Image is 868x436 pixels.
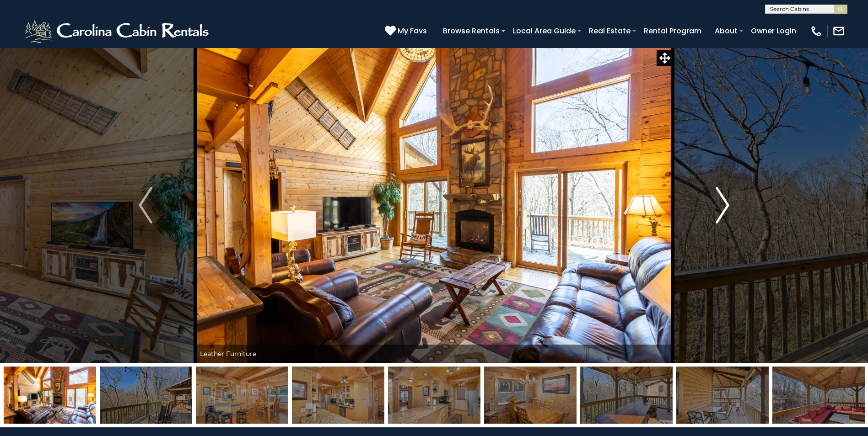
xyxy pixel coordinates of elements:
button: Next [673,48,772,363]
a: My Favs [385,25,429,37]
span: My Favs [398,25,427,37]
div: Leather Furniture [195,345,673,363]
a: Real Estate [584,23,635,39]
img: 163279965 [676,367,769,424]
img: 163294735 [4,367,96,424]
img: 163279970 [100,367,192,424]
img: 163279983 [484,367,577,424]
img: 163279971 [388,367,480,424]
img: 163279954 [196,367,288,424]
button: Previous [96,48,195,363]
img: mail-regular-white.png [832,25,845,37]
a: Browse Rentals [438,23,504,39]
img: 163279966 [580,367,673,424]
img: White-1-2.png [23,17,213,45]
img: phone-regular-white.png [810,25,823,37]
a: About [710,23,742,39]
a: Owner Login [746,23,801,39]
img: 163279955 [292,367,384,424]
a: Rental Program [639,23,706,39]
img: arrow [716,187,729,223]
img: arrow [139,187,152,223]
img: 163279963 [772,367,865,424]
a: Local Area Guide [508,23,580,39]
